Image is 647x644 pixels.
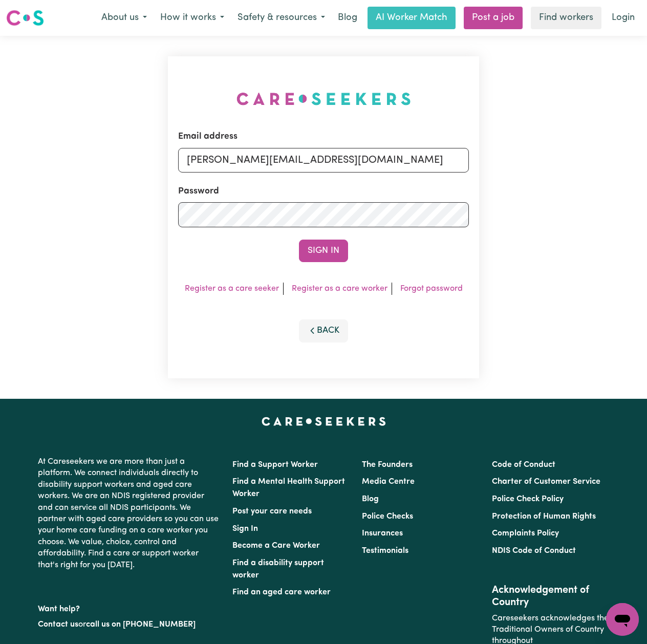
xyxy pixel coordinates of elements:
a: Careseekers home page [262,417,386,425]
a: Testimonials [362,547,408,555]
a: Insurances [362,529,403,538]
a: Contact us [38,620,78,629]
a: Police Check Policy [492,495,564,503]
a: Media Centre [362,478,415,486]
a: Login [606,7,641,29]
iframe: Button to launch messaging window [606,603,639,636]
a: Forgot password [400,285,463,293]
a: Find a disability support worker [232,559,324,579]
button: How it works [154,7,231,29]
a: Find an aged care worker [232,588,331,596]
a: AI Worker Match [368,7,456,29]
a: Become a Care Worker [232,542,320,550]
a: call us on [PHONE_NUMBER] [86,620,196,629]
a: Post your care needs [232,507,312,516]
a: Blog [362,495,379,503]
a: The Founders [362,461,413,469]
p: Want help? [38,599,220,615]
a: Post a job [464,7,523,29]
a: Blog [332,7,363,29]
p: At Careseekers we are more than just a platform. We connect individuals directly to disability su... [38,452,220,575]
a: Police Checks [362,512,413,521]
a: Register as a care seeker [185,285,279,293]
a: Find workers [531,7,601,29]
button: Back [299,319,348,342]
button: About us [95,7,154,29]
a: Find a Support Worker [232,461,318,469]
a: Sign In [232,525,258,533]
label: Password [178,185,219,198]
button: Sign In [299,240,348,262]
a: Protection of Human Rights [492,512,596,521]
label: Email address [178,130,238,143]
img: Careseekers logo [6,9,44,27]
a: Careseekers logo [6,6,44,30]
input: Email address [178,148,469,173]
p: or [38,615,220,634]
a: Complaints Policy [492,529,559,538]
a: Find a Mental Health Support Worker [232,478,345,498]
button: Safety & resources [231,7,332,29]
a: Register as a care worker [292,285,387,293]
h2: Acknowledgement of Country [492,584,609,609]
a: Charter of Customer Service [492,478,600,486]
a: Code of Conduct [492,461,555,469]
a: NDIS Code of Conduct [492,547,576,555]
